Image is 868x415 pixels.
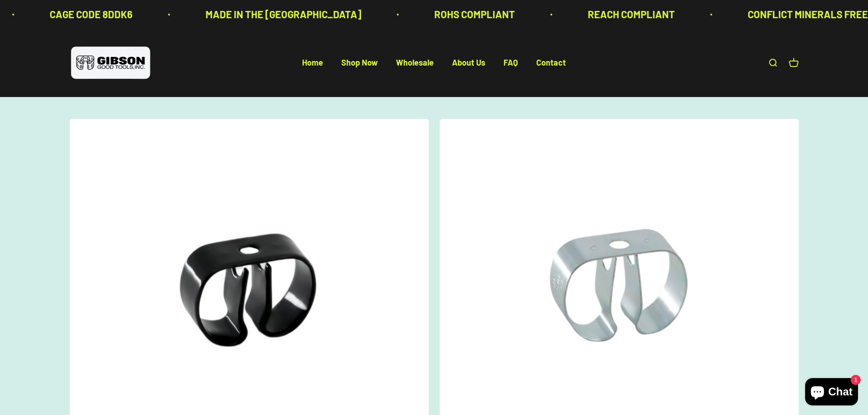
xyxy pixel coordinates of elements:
[50,6,133,22] p: CAGE CODE 8DDK6
[205,6,361,22] p: MADE IN THE [GEOGRAPHIC_DATA]
[536,58,566,68] a: Contact
[588,6,675,22] p: REACH COMPLIANT
[748,6,868,22] p: CONFLICT MINERALS FREE
[396,58,434,68] a: Wholesale
[341,58,378,68] a: Shop Now
[503,58,518,68] a: FAQ
[302,58,323,68] a: Home
[452,58,485,68] a: About Us
[802,378,861,408] inbox-online-store-chat: Shopify online store chat
[434,6,515,22] p: ROHS COMPLIANT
